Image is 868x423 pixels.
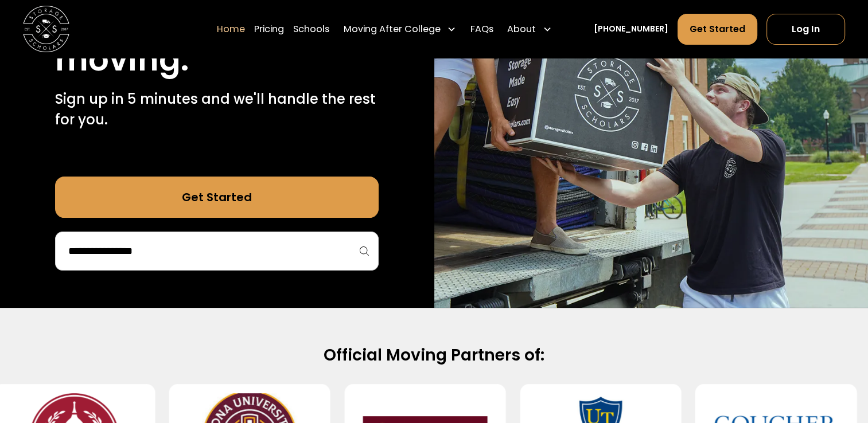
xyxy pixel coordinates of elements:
[678,13,757,44] a: Get Started
[254,13,284,45] a: Pricing
[293,13,329,45] a: Schools
[470,13,493,45] a: FAQs
[766,13,845,44] a: Log In
[217,13,245,45] a: Home
[338,13,461,45] div: Moving After College
[507,22,536,36] div: About
[343,22,440,36] div: Moving After College
[593,23,668,35] a: [PHONE_NUMBER]
[55,89,379,130] p: Sign up in 5 minutes and we'll handle the rest for you.
[64,344,803,366] h2: Official Moving Partners of:
[503,13,556,45] div: About
[23,6,69,52] img: Storage Scholars main logo
[55,177,379,218] a: Get Started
